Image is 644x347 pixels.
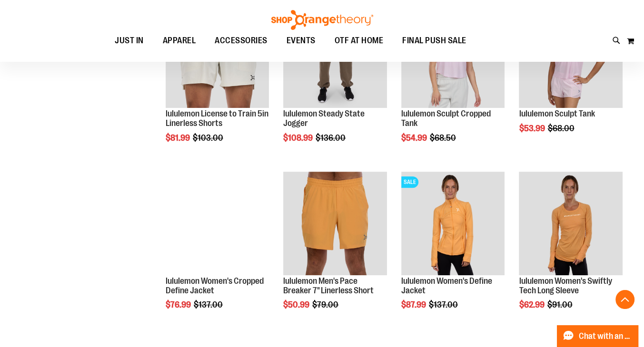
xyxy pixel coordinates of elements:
a: lululemon Sculpt Cropped Tank [401,109,491,128]
span: $137.00 [429,300,459,309]
span: $68.00 [547,124,575,133]
button: Chat with an Expert [557,325,639,347]
span: ACCESSORIES [215,30,268,51]
span: JUST IN [115,30,144,51]
span: APPAREL [163,30,196,51]
a: OTF AT HOME [325,30,393,52]
img: Product image for lululemon Pace Breaker Short 7in Linerless [283,172,387,275]
span: EVENTS [287,30,316,51]
a: Product image for lululemon Pace Breaker Short 7in Linerless [283,172,387,277]
span: $54.99 [401,133,428,143]
span: $53.99 [519,124,546,133]
a: lululemon Men's Pace Breaker 7" Linerless Short [283,276,374,295]
span: $76.99 [166,300,192,309]
span: $87.99 [401,300,427,309]
span: $50.99 [283,300,311,309]
a: APPAREL [153,30,206,52]
span: $81.99 [166,133,191,143]
a: Product image for lululemon Define JacketSALE [401,172,505,277]
span: OTF AT HOME [335,30,384,51]
a: JUST IN [105,30,153,52]
span: $136.00 [316,133,347,143]
span: SALE [401,176,418,188]
span: Chat with an Expert [579,332,633,341]
img: Product image for lululemon Swiftly Tech Long Sleeve [519,172,623,275]
div: product [514,167,627,334]
a: FINAL PUSH SALE [393,30,476,51]
img: Shop Orangetheory [270,10,375,30]
span: $108.99 [283,133,314,143]
a: Product image for lululemon Swiftly Tech Long Sleeve [519,172,623,277]
span: $79.00 [312,300,340,309]
img: Product image for lululemon Define Jacket [401,172,505,275]
span: $91.00 [547,300,574,309]
span: $137.00 [194,300,224,309]
span: $62.99 [519,300,545,309]
a: lululemon Sculpt Tank [519,109,594,118]
a: ACCESSORIES [205,30,277,52]
span: $103.00 [193,133,225,143]
a: lululemon Steady State Jogger [283,109,365,128]
img: Product image for lululemon Define Jacket Cropped [166,172,269,275]
a: lululemon Women's Cropped Define Jacket [166,276,264,295]
div: product [396,167,510,334]
button: Back To Top [615,290,634,309]
a: EVENTS [277,30,325,52]
span: FINAL PUSH SALE [402,30,466,51]
div: product [278,167,392,334]
a: lululemon Women's Define Jacket [401,276,492,295]
a: lululemon Women's Swiftly Tech Long Sleeve [519,276,612,295]
a: lululemon License to Train 5in Linerless Shorts [166,109,268,128]
a: Product image for lululemon Define Jacket Cropped [166,172,269,277]
div: product [161,167,274,334]
span: $68.50 [430,133,457,143]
